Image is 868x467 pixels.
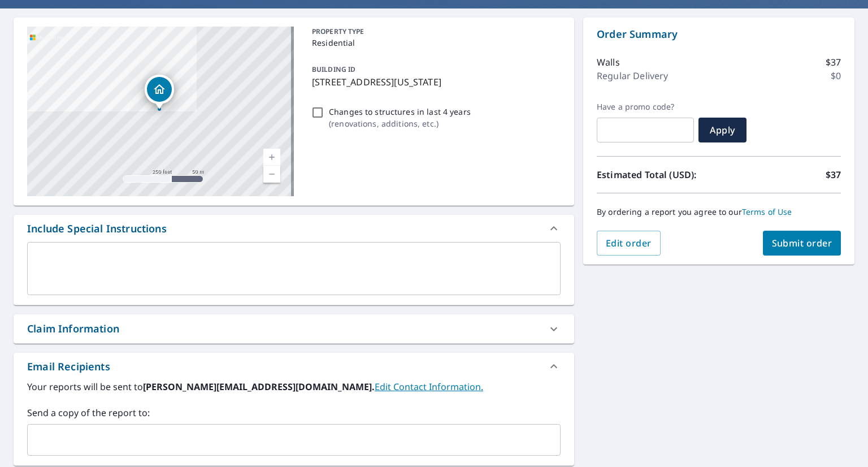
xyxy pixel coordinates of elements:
[772,237,832,249] span: Submit order
[597,207,841,217] p: By ordering a report you agree to our
[606,237,652,249] span: Edit order
[312,64,355,74] p: BUILDING ID
[597,27,841,42] p: Order Summary
[742,206,792,217] a: Terms of Use
[27,321,119,336] div: Claim Information
[826,168,841,181] p: $37
[597,69,668,83] p: Regular Delivery
[14,314,574,343] div: Claim Information
[263,166,280,183] a: Current Level 17, Zoom Out
[312,75,556,89] p: [STREET_ADDRESS][US_STATE]
[698,118,747,142] button: Apply
[329,106,471,118] p: Changes to structures in last 4 years
[27,359,110,374] div: Email Recipients
[826,55,841,69] p: $37
[831,69,841,83] p: $0
[143,380,375,393] b: [PERSON_NAME][EMAIL_ADDRESS][DOMAIN_NAME].
[263,149,280,166] a: Current Level 17, Zoom In
[27,380,561,394] label: Your reports will be sent to
[763,231,841,256] button: Submit order
[27,406,561,420] label: Send a copy of the report to:
[597,231,661,256] button: Edit order
[14,353,574,380] div: Email Recipients
[312,27,556,37] p: PROPERTY TYPE
[312,37,556,49] p: Residential
[14,215,574,242] div: Include Special Instructions
[145,75,174,110] div: Dropped pin, building 1, Residential property, 1 New York Ave Newark, NJ 07105
[597,55,620,69] p: Walls
[27,221,167,236] div: Include Special Instructions
[597,168,719,181] p: Estimated Total (USD):
[708,124,737,136] span: Apply
[375,380,483,393] a: EditContactInfo
[329,118,471,129] p: ( renovations, additions, etc. )
[597,102,694,112] label: Have a promo code?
